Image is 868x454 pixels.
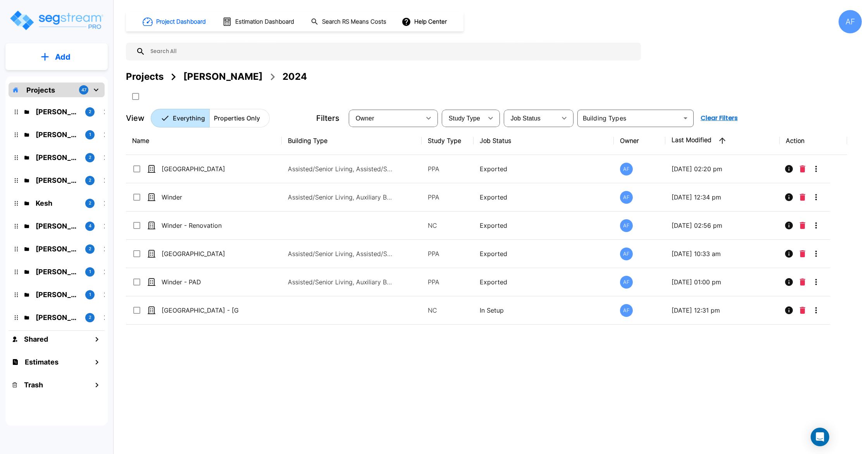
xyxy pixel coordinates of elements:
[480,221,607,230] p: Exported
[36,198,79,208] p: Kesh
[24,380,43,390] h1: Trash
[288,193,393,202] p: Assisted/Senior Living, Auxiliary Building, Assisted/Senior Living Site
[449,115,480,122] span: Study Type
[797,161,808,177] button: Delete
[781,303,797,318] button: Info
[672,193,773,202] p: [DATE] 12:34 pm
[781,218,797,233] button: Info
[162,221,239,230] p: Winder - Renovation
[808,274,824,290] button: More-Options
[235,17,294,26] h1: Estimation Dashboard
[839,10,862,33] div: AF
[697,110,741,126] button: Clear Filters
[162,277,239,287] p: Winder - PAD
[89,131,91,138] p: 1
[797,303,808,318] button: Delete
[89,246,91,252] p: 2
[89,177,91,184] p: 2
[89,200,91,206] p: 2
[672,221,773,230] p: [DATE] 02:56 pm
[680,113,691,124] button: Open
[620,248,633,260] div: AF
[162,249,239,258] p: [GEOGRAPHIC_DATA]
[151,109,210,127] button: Everything
[9,9,104,31] img: Logo
[797,218,808,233] button: Delete
[36,312,79,323] p: Knoble
[443,107,483,129] div: Select
[480,193,607,202] p: Exported
[316,112,339,124] p: Filters
[36,152,79,163] p: Barry Donath
[811,428,829,446] div: Open Intercom Messenger
[620,304,633,317] div: AF
[505,107,556,129] div: Select
[162,306,239,315] p: [GEOGRAPHIC_DATA] - [GEOGRAPHIC_DATA]
[36,175,79,186] p: Ari Eisenman
[356,115,374,122] span: Owner
[797,274,808,290] button: Delete
[282,127,422,155] th: Building Type
[665,127,780,155] th: Last Modified
[428,221,467,230] p: NC
[89,314,91,321] p: 2
[183,70,263,84] div: [PERSON_NAME]
[36,244,79,254] p: Chuny Herzka
[308,14,391,29] button: Search RS Means Costs
[781,246,797,261] button: Info
[480,277,607,287] p: Exported
[428,193,467,202] p: PPA
[400,14,450,29] button: Help Center
[126,112,145,124] p: View
[808,246,824,261] button: More-Options
[422,127,474,155] th: Study Type
[781,161,797,177] button: Info
[672,306,773,315] p: [DATE] 12:31 pm
[480,164,607,174] p: Exported
[151,109,270,127] div: Platform
[89,108,91,115] p: 2
[672,249,773,258] p: [DATE] 10:33 am
[219,14,298,30] button: Estimation Dashboard
[89,154,91,161] p: 2
[480,249,607,258] p: Exported
[288,249,393,258] p: Assisted/Senior Living, Assisted/Senior Living Site
[36,129,79,140] p: Isaak Markovitz
[614,127,666,155] th: Owner
[173,113,205,123] p: Everything
[89,268,91,275] p: 1
[808,189,824,205] button: More-Options
[797,246,808,261] button: Delete
[620,163,633,175] div: AF
[5,46,108,68] button: Add
[672,277,773,287] p: [DATE] 01:00 pm
[781,274,797,290] button: Info
[672,164,773,174] p: [DATE] 02:20 pm
[156,17,206,26] h1: Project Dashboard
[89,291,91,298] p: 1
[428,277,467,287] p: PPA
[780,127,847,155] th: Action
[511,115,541,122] span: Job Status
[126,70,164,84] div: Projects
[322,17,386,26] h1: Search RS Means Costs
[781,189,797,205] button: Info
[36,221,79,231] p: Josh Strum
[55,51,71,63] p: Add
[580,113,679,124] input: Building Types
[288,277,393,287] p: Assisted/Senior Living, Auxiliary Building, Assisted/Senior Living Site
[350,107,421,129] div: Select
[808,303,824,318] button: More-Options
[24,334,48,344] h1: Shared
[139,13,210,30] button: Project Dashboard
[209,109,270,127] button: Properties Only
[36,107,79,117] p: Jay Hershowitz
[428,164,467,174] p: PPA
[620,219,633,232] div: AF
[214,113,260,123] p: Properties Only
[474,127,613,155] th: Job Status
[808,218,824,233] button: More-Options
[797,189,808,205] button: Delete
[428,306,467,315] p: NC
[36,289,79,300] p: Asher Silverberg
